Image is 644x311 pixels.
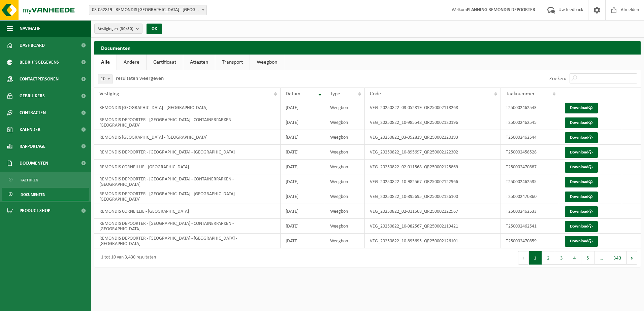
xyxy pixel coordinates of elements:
[325,174,364,189] td: Weegbon
[506,91,535,97] span: Taaknummer
[565,117,598,128] a: Download
[281,130,325,145] td: [DATE]
[501,160,559,174] td: T250002470887
[94,160,281,174] td: REMONDIS CORNEILLIE - [GEOGRAPHIC_DATA]
[99,91,119,97] span: Vestiging
[529,251,542,265] button: 1
[370,91,381,97] span: Code
[501,100,559,115] td: T250002462543
[565,132,598,143] a: Download
[501,145,559,160] td: T250002458528
[608,251,627,265] button: 343
[98,252,156,264] div: 1 tot 10 van 3,430 resultaten
[365,204,501,219] td: VEG_20250822_02-011568_QR250002122967
[94,145,281,160] td: REMONDIS DEPOORTER - [GEOGRAPHIC_DATA] - [GEOGRAPHIC_DATA]
[147,55,183,70] a: Certificaat
[281,204,325,219] td: [DATE]
[281,100,325,115] td: [DATE]
[117,55,146,70] a: Andere
[325,100,364,115] td: Weegbon
[565,103,598,113] a: Download
[20,71,59,88] span: Contactpersonen
[286,91,300,97] span: Datum
[94,234,281,248] td: REMONDIS DEPOORTER - [GEOGRAPHIC_DATA] - [GEOGRAPHIC_DATA] - [GEOGRAPHIC_DATA]
[281,115,325,130] td: [DATE]
[98,24,133,34] span: Vestigingen
[20,155,48,172] span: Documenten
[116,76,164,81] label: resultaten weergeven
[365,160,501,174] td: VEG_20250822_02-011568_QR250002125869
[94,24,142,34] button: Vestigingen(30/30)
[94,55,117,70] a: Alle
[501,189,559,204] td: T250002470860
[565,221,598,232] a: Download
[365,174,501,189] td: VEG_20250822_10-982567_QR250002122966
[89,5,206,15] span: 03-052819 - REMONDIS WEST-VLAANDEREN - OOSTENDE
[330,91,340,97] span: Type
[325,130,364,145] td: Weegbon
[501,174,559,189] td: T250002462535
[365,219,501,234] td: VEG_20250822_10-982567_QR250002119421
[94,115,281,130] td: REMONDIS DEPOORTER - [GEOGRAPHIC_DATA] - CONTAINERPARKEN - [GEOGRAPHIC_DATA]
[565,206,598,217] a: Download
[281,160,325,174] td: [DATE]
[21,188,45,201] span: Documenten
[325,204,364,219] td: Weegbon
[183,55,215,70] a: Attesten
[549,76,566,81] label: Zoeken:
[501,219,559,234] td: T250002462541
[365,234,501,248] td: VEG_20250822_10-895695_QR250002126101
[501,130,559,145] td: T250002462544
[365,100,501,115] td: VEG_20250822_03-052819_QR250002118268
[94,100,281,115] td: REMONDIS [GEOGRAPHIC_DATA] - [GEOGRAPHIC_DATA]
[565,162,598,173] a: Download
[365,189,501,204] td: VEG_20250822_10-895695_QR250002126100
[89,5,207,15] span: 03-052819 - REMONDIS WEST-VLAANDEREN - OOSTENDE
[581,251,594,265] button: 5
[325,234,364,248] td: Weegbon
[365,115,501,130] td: VEG_20250822_10-985548_QR250002120196
[20,37,45,54] span: Dashboard
[542,251,555,265] button: 2
[501,234,559,248] td: T250002470859
[20,202,50,219] span: Product Shop
[20,20,40,37] span: Navigatie
[565,147,598,158] a: Download
[281,189,325,204] td: [DATE]
[555,251,568,265] button: 3
[501,115,559,130] td: T250002462545
[20,104,46,121] span: Contracten
[120,27,133,31] count: (30/30)
[94,130,281,145] td: REMONDIS [GEOGRAPHIC_DATA] - [GEOGRAPHIC_DATA]
[325,219,364,234] td: Weegbon
[325,160,364,174] td: Weegbon
[94,204,281,219] td: REMONDIS CORNEILLIE - [GEOGRAPHIC_DATA]
[565,192,598,202] a: Download
[281,145,325,160] td: [DATE]
[565,236,598,247] a: Download
[98,74,112,84] span: 10
[518,251,529,265] button: Previous
[2,188,89,201] a: Documenten
[20,138,45,155] span: Rapportage
[250,55,284,70] a: Weegbon
[20,121,40,138] span: Kalender
[568,251,581,265] button: 4
[20,88,45,104] span: Gebruikers
[365,145,501,160] td: VEG_20250822_10-895697_QR250002122302
[94,189,281,204] td: REMONDIS DEPOORTER - [GEOGRAPHIC_DATA] - [GEOGRAPHIC_DATA] - [GEOGRAPHIC_DATA]
[21,174,38,186] span: Facturen
[627,251,637,265] button: Next
[325,145,364,160] td: Weegbon
[20,54,59,71] span: Bedrijfsgegevens
[325,115,364,130] td: Weegbon
[215,55,250,70] a: Transport
[281,219,325,234] td: [DATE]
[281,234,325,248] td: [DATE]
[147,24,162,34] button: OK
[94,41,641,54] h2: Documenten
[565,177,598,187] a: Download
[94,174,281,189] td: REMONDIS DEPOORTER - [GEOGRAPHIC_DATA] - CONTAINERPARKEN - [GEOGRAPHIC_DATA]
[94,219,281,234] td: REMONDIS DEPOORTER - [GEOGRAPHIC_DATA] - CONTAINERPARKEN - [GEOGRAPHIC_DATA]
[501,204,559,219] td: T250002462533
